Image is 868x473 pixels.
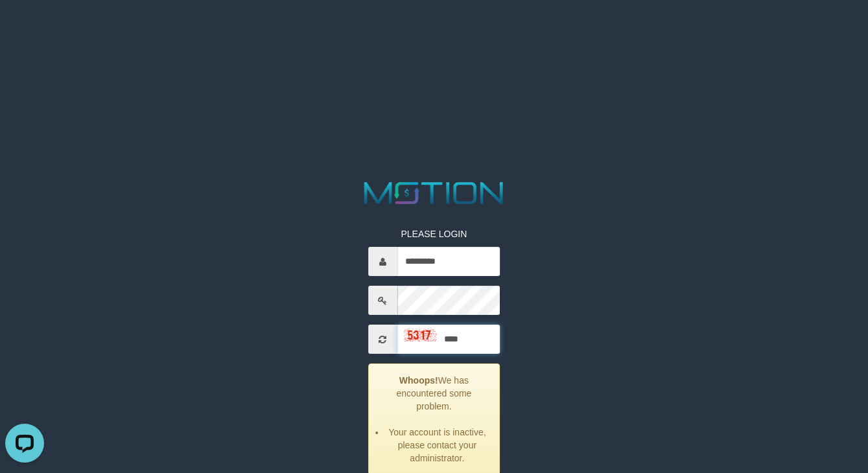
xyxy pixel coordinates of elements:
li: Your account is inactive, please contact your administrator. [385,426,489,465]
img: captcha [404,329,436,342]
p: PLEASE LOGIN [368,227,500,240]
button: Open LiveChat chat widget [5,5,44,44]
strong: Whoops! [399,375,438,386]
img: MOTION_logo.png [358,178,510,208]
